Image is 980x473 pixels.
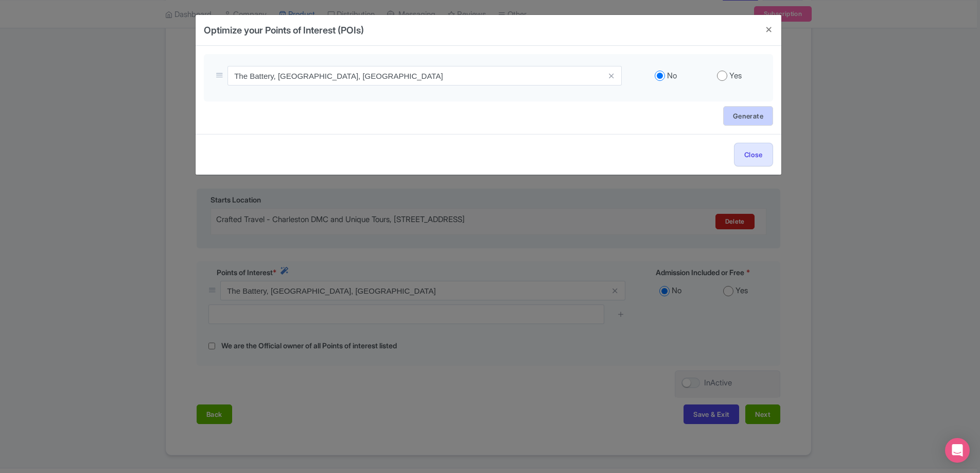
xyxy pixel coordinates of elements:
div: Open Intercom Messenger [945,438,970,463]
h4: Optimize your Points of Interest (POIs) [204,23,364,37]
button: Close [757,15,781,44]
label: No [667,70,677,82]
a: Generate [723,106,773,126]
label: Yes [729,70,742,82]
button: Close [734,143,773,166]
